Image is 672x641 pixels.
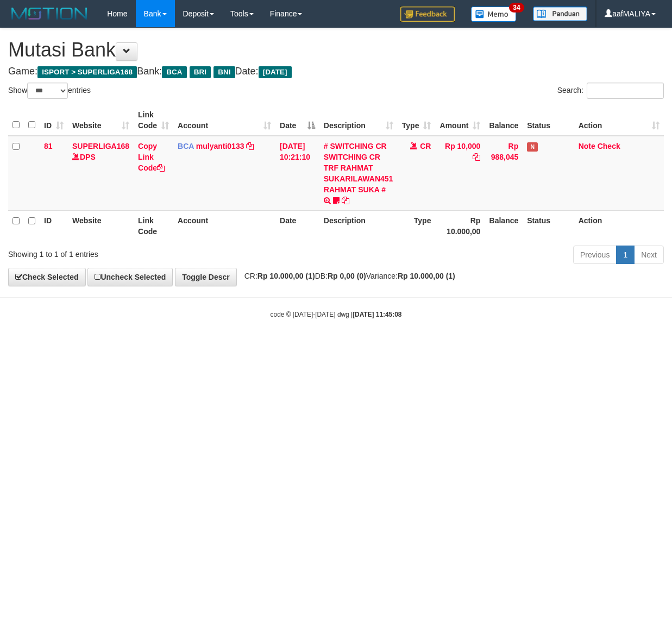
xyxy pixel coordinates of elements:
th: Amount: activate to sort column ascending [435,105,485,136]
th: Account: activate to sort column ascending [173,105,275,136]
th: Link Code: activate to sort column ascending [134,105,173,136]
span: ISPORT > SUPERLIGA168 [37,66,137,78]
th: Date: activate to sort column descending [275,105,319,136]
span: Has Note [527,142,538,152]
th: Description [319,210,398,241]
a: Uncheck Selected [87,268,173,286]
a: SUPERLIGA168 [72,142,129,150]
small: code © [DATE]-[DATE] dwg | [271,311,402,318]
td: [DATE] 10:21:10 [275,136,319,211]
th: Action [574,210,664,241]
label: Show entries [8,83,91,99]
a: Check [598,142,620,150]
th: Status [523,105,574,136]
th: Balance [485,210,523,241]
strong: Rp 0,00 (0) [328,272,366,280]
th: Rp 10.000,00 [435,210,485,241]
a: mulyanti0133 [196,142,244,150]
a: Next [634,246,664,264]
h4: Game: Bank: Date: [8,66,664,77]
a: Toggle Descr [175,268,237,286]
a: # SWITCHING CR SWITCHING CR TRF RAHMAT SUKARILAWAN451 RAHMAT SUKA # [324,142,393,194]
a: 1 [616,246,635,264]
input: Search: [587,83,664,99]
td: Rp 988,045 [485,136,523,211]
a: Copy Link Code [138,142,165,172]
td: Rp 10,000 [435,136,485,211]
span: 34 [509,3,524,12]
a: Check Selected [8,268,86,286]
a: Copy Rp 10,000 to clipboard [473,153,480,161]
th: Balance [485,105,523,136]
span: BRI [190,66,211,78]
label: Search: [557,83,664,99]
img: MOTION_logo.png [8,5,91,22]
span: CR [420,142,431,150]
th: Website [68,210,134,241]
img: Button%20Memo.svg [471,7,517,22]
th: Website: activate to sort column ascending [68,105,134,136]
a: Note [579,142,595,150]
img: panduan.png [533,7,587,21]
a: Previous [573,246,617,264]
th: Link Code [134,210,173,241]
strong: Rp 10.000,00 (1) [258,272,315,280]
th: ID: activate to sort column ascending [40,105,68,136]
th: Account [173,210,275,241]
th: Type: activate to sort column ascending [398,105,436,136]
span: 81 [44,142,53,150]
a: Copy mulyanti0133 to clipboard [246,142,254,150]
th: Action: activate to sort column ascending [574,105,664,136]
select: Showentries [27,83,68,99]
span: BCA [178,142,194,150]
th: Description: activate to sort column ascending [319,105,398,136]
th: Date [275,210,319,241]
span: BNI [213,66,235,78]
div: Showing 1 to 1 of 1 entries [8,244,272,260]
img: Feedback.jpg [400,7,455,22]
strong: [DATE] 11:45:08 [353,311,401,318]
a: Copy # SWITCHING CR SWITCHING CR TRF RAHMAT SUKARILAWAN451 RAHMAT SUKA # to clipboard [342,196,349,205]
th: Status [523,210,574,241]
th: Type [398,210,436,241]
span: CR: DB: Variance: [239,272,455,280]
th: ID [40,210,68,241]
span: BCA [162,66,186,78]
strong: Rp 10.000,00 (1) [398,272,455,280]
td: DPS [68,136,134,211]
h1: Mutasi Bank [8,39,664,61]
span: [DATE] [259,66,292,78]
